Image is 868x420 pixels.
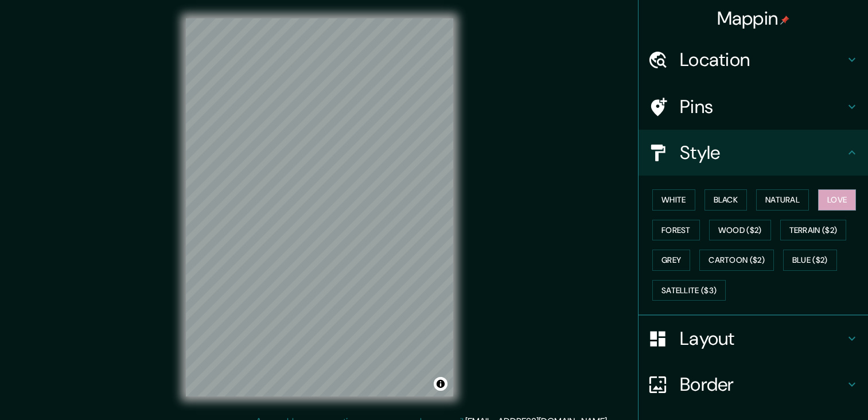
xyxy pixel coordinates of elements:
[680,95,845,118] h4: Pins
[652,189,695,211] button: White
[434,377,447,391] button: Toggle attribution
[186,18,453,396] canvas: Map
[818,189,856,211] button: Love
[766,375,855,407] iframe: Help widget launcher
[680,48,845,71] h4: Location
[652,280,726,301] button: Satellite ($3)
[639,361,868,407] div: Border
[709,220,771,241] button: Wood ($2)
[639,316,868,361] div: Layout
[780,220,847,241] button: Terrain ($2)
[780,15,789,25] img: pin-icon.png
[680,141,845,164] h4: Style
[704,189,748,211] button: Black
[756,189,809,211] button: Natural
[652,250,690,271] button: Grey
[639,84,868,130] div: Pins
[652,220,700,241] button: Forest
[639,37,868,83] div: Location
[783,250,837,271] button: Blue ($2)
[639,130,868,176] div: Style
[680,373,845,396] h4: Border
[717,7,790,30] h4: Mappin
[680,327,845,350] h4: Layout
[699,250,774,271] button: Cartoon ($2)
